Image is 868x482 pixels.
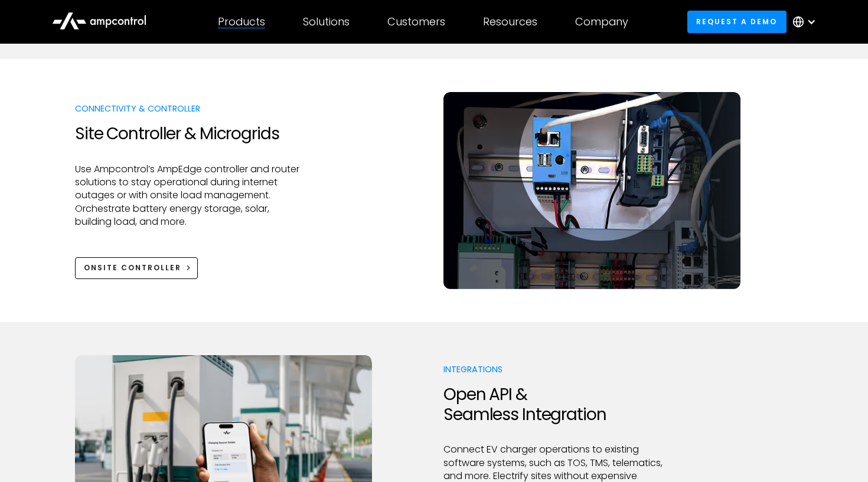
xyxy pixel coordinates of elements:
a: Onsite Controller [75,257,198,279]
img: AmpEdge onsite controller for EV charging load management [443,92,740,289]
div: Customers [387,15,445,28]
div: Products [218,15,265,28]
p: Integrations [443,363,671,375]
div: Resources [483,15,537,28]
div: Company [575,15,628,28]
h2: Site Controller & Microgrids [75,124,302,144]
p: Use Ampcontrol’s AmpEdge controller and router solutions to stay operational during internet outa... [75,163,302,229]
p: Connectivity & Controller [75,103,302,114]
div: Solutions [303,15,350,28]
a: Request a demo [687,11,787,32]
div: Onsite Controller [84,263,181,273]
h2: Open API & Seamless Integration [443,385,671,424]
